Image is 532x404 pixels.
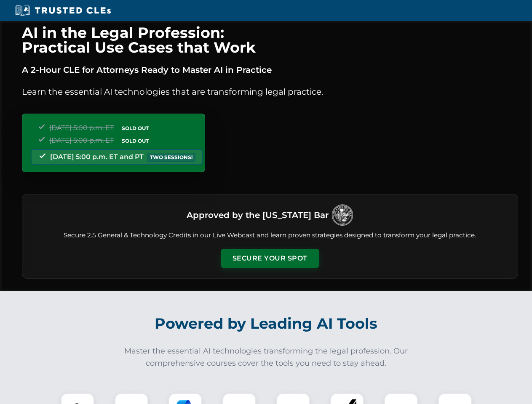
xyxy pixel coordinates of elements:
h1: AI in the Legal Profession: Practical Use Cases that Work [22,25,518,55]
h2: Powered by Leading AI Tools [33,309,500,338]
span: [DATE] 5:00 p.m. ET [49,136,114,144]
p: Secure 2.5 General & Technology Credits in our Live Webcast and learn proven strategies designed ... [32,231,508,240]
span: SOLD OUT [119,136,152,145]
button: Secure Your Spot [221,249,319,268]
p: A 2-Hour CLE for Attorneys Ready to Master AI in Practice [22,63,518,77]
p: Master the essential AI technologies transforming the legal profession. Our comprehensive courses... [119,345,414,369]
img: Trusted CLEs [13,4,113,17]
span: [DATE] 5:00 p.m. ET [49,124,114,132]
img: Logo [332,205,353,226]
h3: Approved by the [US_STATE] Bar [187,207,329,223]
span: SOLD OUT [119,124,152,133]
p: Learn the essential AI technologies that are transforming legal practice. [22,85,518,98]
